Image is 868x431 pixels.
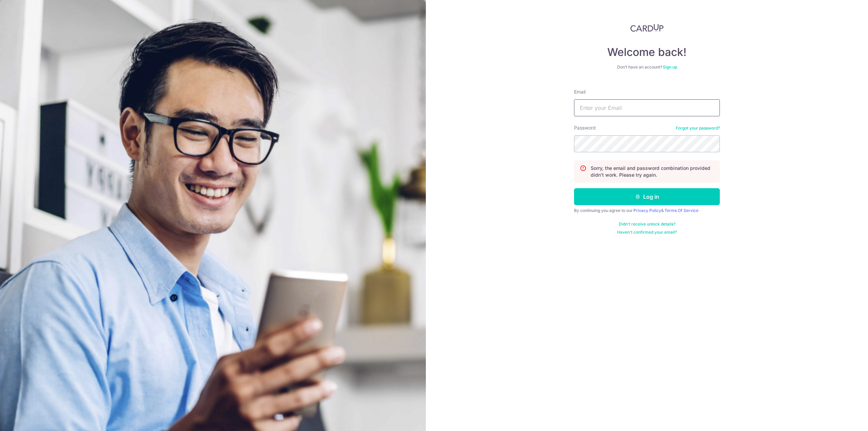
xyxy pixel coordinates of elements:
[574,64,720,70] div: Don’t have an account?
[617,230,677,235] a: Haven't confirmed your email?
[574,89,586,95] label: Email
[574,208,720,213] div: By continuing you agree to our &
[574,124,596,131] label: Password
[676,125,720,131] a: Forgot your password?
[591,165,714,178] p: Sorry, the email and password combination provided didn't work. Please try again.
[665,208,698,213] a: Terms Of Service
[574,99,720,116] input: Enter your Email
[633,208,661,213] a: Privacy Policy
[663,64,677,70] a: Sign up
[574,45,720,59] h4: Welcome back!
[630,24,664,32] img: CardUp Logo
[619,221,675,227] a: Didn't receive unlock details?
[574,188,720,205] button: Log in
